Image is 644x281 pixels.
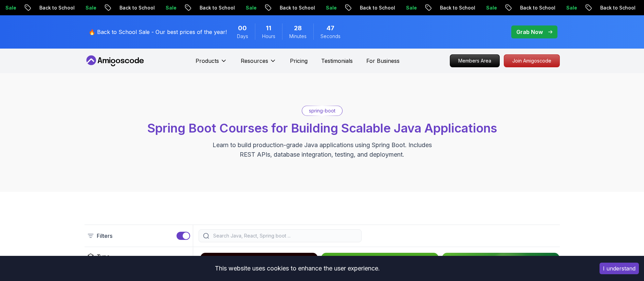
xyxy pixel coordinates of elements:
[212,232,357,239] input: Search Java, React, Spring boot ...
[489,4,535,11] p: Back to School
[237,33,248,40] span: Days
[208,140,436,159] p: Learn to build production-grade Java applications using Spring Boot. Includes REST APIs, database...
[321,57,353,65] a: Testimonials
[238,23,247,33] span: 0 Days
[295,4,317,11] p: Sale
[97,232,112,240] p: Filters
[615,4,637,11] p: Sale
[97,252,110,261] h2: Type
[535,4,557,11] p: Sale
[327,23,334,33] span: 47 Seconds
[169,4,215,11] p: Back to School
[289,33,307,40] span: Minutes
[5,261,589,276] div: This website uses cookies to enhance the user experience.
[262,33,275,40] span: Hours
[309,107,335,114] p: spring-boot
[366,57,400,65] a: For Business
[266,23,271,33] span: 11 Hours
[8,4,55,11] p: Back to School
[600,263,639,274] button: Accept cookies
[147,121,497,136] span: Spring Boot Courses for Building Scalable Java Applications
[215,4,237,11] p: Sale
[516,28,543,36] p: Grab Now
[329,4,375,11] p: Back to School
[320,33,341,40] span: Seconds
[241,57,276,70] button: Resources
[249,4,295,11] p: Back to School
[290,57,308,65] a: Pricing
[196,57,227,70] button: Products
[450,55,499,67] p: Members Area
[504,55,559,67] p: Join Amigoscode
[409,4,455,11] p: Back to School
[89,28,227,36] p: 🔥 Back to School Sale - Our best prices of the year!
[196,57,219,65] p: Products
[450,54,500,67] a: Members Area
[455,4,477,11] p: Sale
[375,4,397,11] p: Sale
[89,4,135,11] p: Back to School
[241,57,268,65] p: Resources
[504,54,560,67] a: Join Amigoscode
[294,23,302,33] span: 28 Minutes
[55,4,76,11] p: Sale
[135,4,157,11] p: Sale
[569,4,615,11] p: Back to School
